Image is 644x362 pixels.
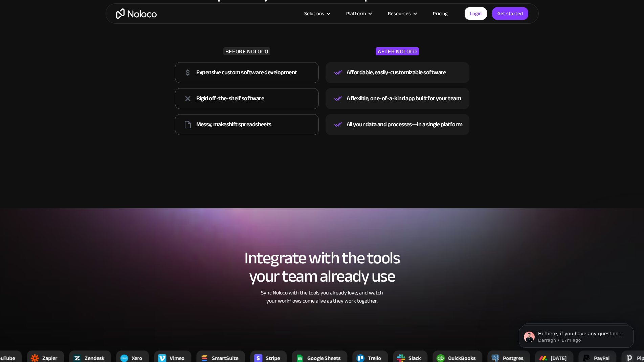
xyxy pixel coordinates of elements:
[492,7,528,20] a: Get started
[388,9,411,18] div: Resources
[379,9,424,18] div: Resources
[232,289,412,305] div: Sync Noloco with the tools you already love, and watch your workflows come alive as they work tog...
[347,120,463,130] div: All your data and processes—in a single platform
[196,94,264,104] div: Rigid off-the-shelf software
[116,8,157,19] a: home
[304,9,324,18] div: Solutions
[347,68,446,78] div: Affordable, easily-customizable software
[196,68,297,78] div: Expensive custom software development
[296,9,338,18] div: Solutions
[376,47,419,55] div: AFTER NOLOCO
[338,9,379,18] div: Platform
[347,94,461,104] div: A flexible, one-of-a-kind app built for your team
[223,47,270,55] div: BEFORE NOLOCO
[112,249,532,285] h2: Integrate with the tools your team already use
[424,9,456,18] a: Pricing
[346,9,366,18] div: Platform
[509,311,644,359] iframe: Intercom notifications message
[465,7,487,20] a: Login
[196,120,271,130] div: Messy, makeshift spreadsheets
